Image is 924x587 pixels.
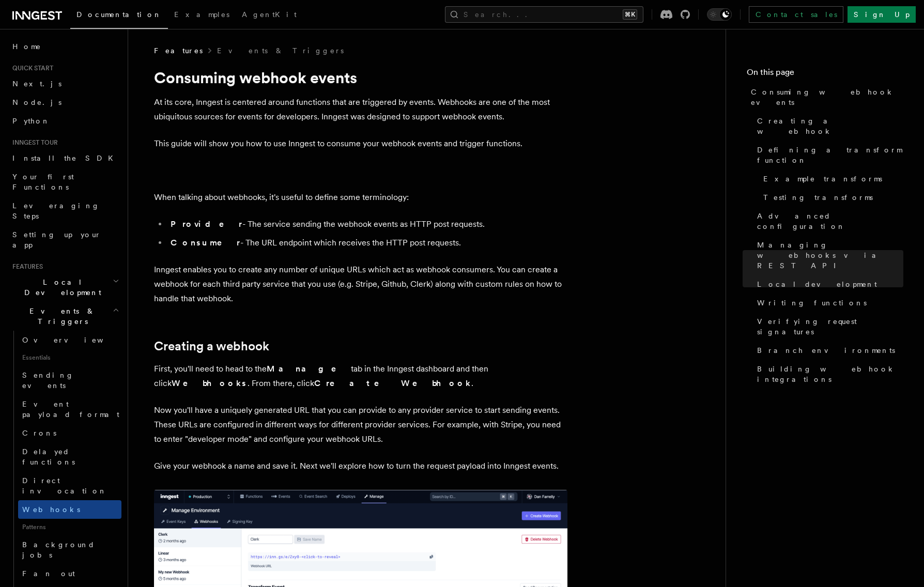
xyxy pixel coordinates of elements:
strong: Manage [267,364,351,374]
span: Inngest tour [8,138,58,147]
span: Crons [22,429,56,437]
li: - The service sending the webhook events as HTTP post requests. [167,217,567,231]
span: Features [8,262,43,271]
button: Events & Triggers [8,302,121,331]
a: Verifying request signatures [753,312,903,341]
span: Event payload format [22,400,119,419]
a: Sending events [18,366,121,395]
a: Node.js [8,93,121,112]
strong: Create Webhook [314,378,471,388]
p: Now you'll have a uniquely generated URL that you can provide to any provider service to start se... [154,403,567,446]
span: Setting up your app [12,230,101,249]
a: Setting up your app [8,225,121,254]
h1: Consuming webhook events [154,68,567,87]
a: Examples [168,3,236,28]
a: Contact sales [749,6,843,23]
a: Overview [18,331,121,349]
a: Local development [753,275,903,293]
p: First, you'll need to head to the tab in the Inngest dashboard and then click . From there, click . [154,362,567,391]
a: Advanced configuration [753,207,903,236]
a: Your first Functions [8,167,121,196]
span: Managing webhooks via REST API [757,240,903,271]
button: Local Development [8,273,121,302]
span: Overview [22,336,129,344]
strong: Consumer [171,238,240,248]
span: Node.js [12,98,61,106]
span: Sending events [22,371,74,390]
button: Search...⌘K [445,6,643,23]
a: Creating a webhook [154,339,269,353]
span: Home [12,41,41,52]
p: This guide will show you how to use Inngest to consume your webhook events and trigger functions. [154,136,567,151]
a: Crons [18,424,121,442]
span: Building webhook integrations [757,364,903,384]
span: Creating a webhook [757,116,903,136]
a: Events & Triggers [217,45,344,56]
p: When talking about webhooks, it's useful to define some terminology: [154,190,567,205]
span: Install the SDK [12,154,119,162]
a: Consuming webhook events [747,83,903,112]
button: Toggle dark mode [707,8,732,21]
a: Install the SDK [8,149,121,167]
span: Verifying request signatures [757,316,903,337]
span: Documentation [76,10,162,19]
span: Branch environments [757,345,895,356]
p: Inngest enables you to create any number of unique URLs which act as webhook consumers. You can c... [154,262,567,306]
a: Python [8,112,121,130]
span: Example transforms [763,174,882,184]
a: Background jobs [18,535,121,564]
a: AgentKit [236,3,303,28]
span: Features [154,45,203,56]
span: Consuming webhook events [751,87,903,107]
a: Sign Up [848,6,916,23]
a: Testing transforms [759,188,903,207]
span: Events & Triggers [8,306,113,327]
a: Example transforms [759,169,903,188]
span: Next.js [12,80,61,88]
span: Webhooks [22,505,80,514]
span: Defining a transform function [757,145,903,165]
span: Leveraging Steps [12,202,100,220]
span: AgentKit [242,10,297,19]
a: Fan out [18,564,121,583]
span: Python [12,117,50,125]
span: Your first Functions [12,173,74,191]
a: Defining a transform function [753,141,903,169]
a: Managing webhooks via REST API [753,236,903,275]
a: Leveraging Steps [8,196,121,225]
span: Local development [757,279,877,289]
strong: Webhooks [172,378,248,388]
a: Writing functions [753,293,903,312]
strong: Provider [171,219,242,229]
li: - The URL endpoint which receives the HTTP post requests. [167,236,567,250]
p: At its core, Inngest is centered around functions that are triggered by events. Webhooks are one ... [154,95,567,124]
span: Examples [174,10,229,19]
span: Writing functions [757,298,867,308]
span: Quick start [8,64,53,72]
a: Branch environments [753,341,903,360]
a: Home [8,37,121,56]
span: Patterns [18,519,121,535]
h4: On this page [747,66,903,83]
a: Direct invocation [18,471,121,500]
p: Give your webhook a name and save it. Next we'll explore how to turn the request payload into Inn... [154,459,567,473]
a: Documentation [70,3,168,29]
span: Advanced configuration [757,211,903,231]
kbd: ⌘K [623,9,637,20]
a: Next.js [8,74,121,93]
span: Fan out [22,569,75,578]
a: Creating a webhook [753,112,903,141]
span: Background jobs [22,540,95,559]
a: Event payload format [18,395,121,424]
span: Essentials [18,349,121,366]
span: Direct invocation [22,476,107,495]
span: Delayed functions [22,447,75,466]
a: Building webhook integrations [753,360,903,389]
a: Delayed functions [18,442,121,471]
span: Testing transforms [763,192,873,203]
span: Local Development [8,277,113,298]
a: Webhooks [18,500,121,519]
